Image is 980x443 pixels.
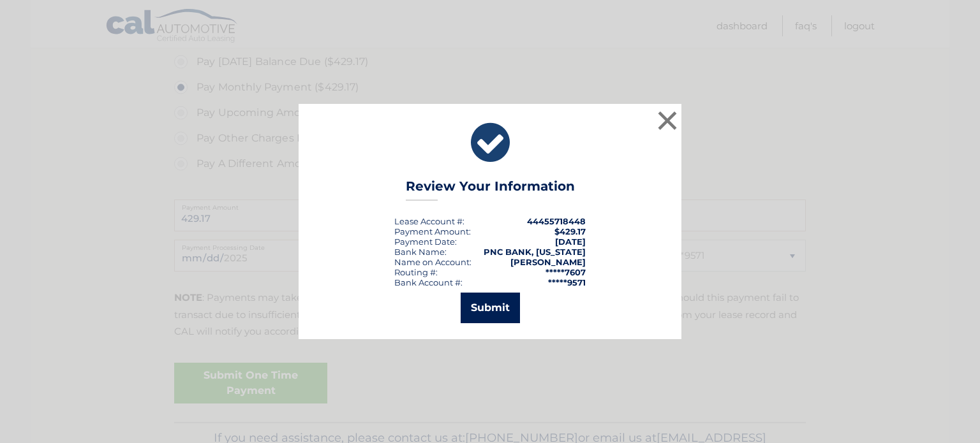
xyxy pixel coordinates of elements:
div: : [394,236,457,247]
div: Bank Account #: [394,277,463,287]
button: × [655,108,680,133]
div: Bank Name: [394,247,447,257]
div: Routing #: [394,267,438,277]
button: Submit [461,293,520,323]
h3: Review Your Information [406,178,575,201]
div: Payment Amount: [394,226,471,236]
strong: 44455718448 [527,216,586,226]
div: Name on Account: [394,257,471,267]
strong: [PERSON_NAME] [510,257,586,267]
span: [DATE] [555,236,586,247]
span: $429.17 [554,226,586,236]
strong: PNC BANK, [US_STATE] [484,247,586,257]
div: Lease Account #: [394,216,464,226]
span: Payment Date [394,236,455,247]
